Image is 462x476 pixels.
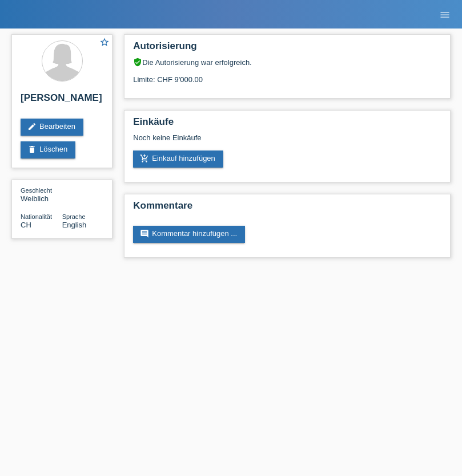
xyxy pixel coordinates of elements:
i: delete [27,145,37,154]
a: add_shopping_cartEinkauf hinzufügen [133,150,223,168]
h2: [PERSON_NAME] [21,92,103,109]
i: verified_user [133,58,142,67]
a: star_border [99,37,110,49]
div: Weiblich [21,186,62,203]
span: Nationalität [21,213,52,220]
i: menu [439,9,451,21]
i: star_border [99,37,110,47]
a: menu [433,11,456,18]
div: Die Autorisierung war erfolgreich. [133,58,441,67]
h2: Einkäufe [133,116,441,133]
div: Noch keine Einkäufe [133,133,441,150]
i: edit [27,122,37,131]
a: commentKommentar hinzufügen ... [133,226,245,243]
a: deleteLöschen [21,141,75,158]
i: comment [140,229,149,238]
div: Limite: CHF 9'000.00 [133,67,441,84]
a: editBearbeiten [21,119,83,136]
span: Sprache [62,213,86,220]
i: add_shopping_cart [140,154,149,163]
span: English [62,221,87,229]
span: Geschlecht [21,187,52,194]
span: Schweiz [21,221,31,229]
h2: Autorisierung [133,40,441,58]
h2: Kommentare [133,200,441,217]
